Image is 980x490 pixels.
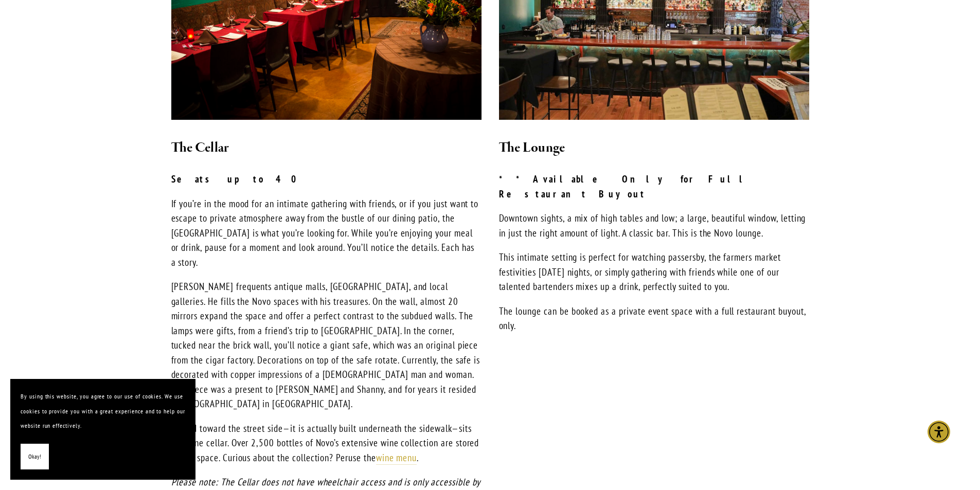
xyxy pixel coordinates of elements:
[928,421,950,443] div: Accessibility Menu
[499,137,809,159] h2: The Lounge
[171,279,482,411] p: [PERSON_NAME] frequents antique malls, [GEOGRAPHIC_DATA], and local galleries. He fills the Novo ...
[499,304,809,333] p: The lounge can be booked as a private event space with a full restaurant buyout, only.
[376,451,417,465] a: wine menu
[499,173,763,200] strong: **Available Only for Full Restaurant Buyout
[10,379,195,480] section: Cookie banner
[171,173,304,185] strong: Seats up to 40
[21,444,49,470] button: Okay!
[171,421,482,465] p: Tucked toward the street side—it is actually built underneath the sidewalk—sits the wine cellar. ...
[21,389,185,433] p: By using this website, you agree to our use of cookies. We use cookies to provide you with a grea...
[28,449,41,464] span: Okay!
[171,196,482,270] p: If you’re in the mood for an intimate gathering with friends, or if you just want to escape to pr...
[499,211,809,240] p: Downtown sights, a mix of high tables and low; a large, beautiful window, letting in just the rig...
[499,250,809,294] p: This intimate setting is perfect for watching passersby, the farmers market festivities [DATE] ni...
[171,137,482,159] h2: The Cellar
